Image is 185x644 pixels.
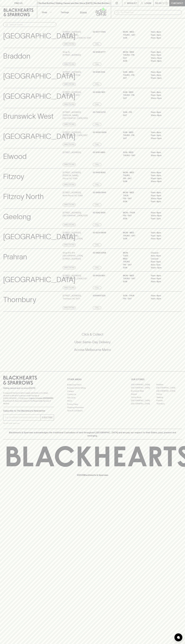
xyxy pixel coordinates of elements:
a: [GEOGRAPHIC_DATA] [131,386,156,389]
p: 03 6234 8696 [93,231,106,234]
p: FRI - SAT [123,263,147,266]
p: 0399697225 [93,294,105,297]
h5: Click & Collect [3,332,182,337]
a: Directions [63,83,76,86]
img: bubble-icon [177,636,180,639]
a: [GEOGRAPHIC_DATA] [131,399,156,402]
p: 03 5242 8109 [93,211,105,214]
p: 11am – 8pm [151,111,175,114]
p: [GEOGRAPHIC_DATA] [3,30,75,41]
p: Sun - Thur [123,294,147,297]
p: Closed – [151,257,175,260]
p: 03 9077 5145 [93,30,106,34]
p: [STREET_ADDRESS] , [GEOGRAPHIC_DATA] 3057 [63,131,88,137]
p: SUN [123,200,147,203]
p: 11am – 8pm [151,191,175,194]
p: SUN [123,266,147,269]
p: Blackhearts & Sparrows acknowledges the traditional Custodians of land throughout [GEOGRAPHIC_DAT... [5,431,180,437]
p: 11am – 9pm [151,194,175,197]
a: Stores [74,6,93,18]
p: 10am – 9pm [151,97,175,100]
p: SUN [123,59,147,63]
a: Directions [63,43,76,46]
p: [STREET_ADDRESS] , [GEOGRAPHIC_DATA] 3220 [63,211,88,217]
p: 11am – 8pm [151,71,175,74]
a: [GEOGRAPHIC_DATA] [131,383,156,386]
a: Call [93,143,101,146]
a: Call [93,286,101,289]
p: 0 [166,2,167,4]
p: 11am – 9pm [151,74,175,77]
p: [STREET_ADDRESS][PERSON_NAME] , [GEOGRAPHIC_DATA] VIC 3067 [63,30,92,39]
a: Privacy Policy [67,403,118,406]
p: MON - WED [123,171,147,174]
p: MON - THUR [123,211,147,214]
a: Call [93,243,101,246]
a: Gift Cards [67,396,118,399]
a: Directions [63,243,76,246]
p: MON - WED [123,30,147,34]
p: 11am – 8pm [151,231,175,234]
p: OUR STORES [131,378,182,381]
p: 9am – 6pm [151,260,175,263]
a: Call [93,223,101,226]
p: Braddon [3,51,30,62]
p: [GEOGRAPHIC_DATA] [3,274,75,285]
p: [STREET_ADDRESS] , North Fitzroy VIC 3068 [63,191,83,197]
p: SAT [123,137,147,140]
a: Careers [67,390,118,393]
p: SUN - WED [123,91,147,94]
p: MON - WED [123,231,147,234]
p: 11am – 9pm [151,54,175,57]
p: 03 9415 8092 [93,171,106,174]
a: Directions [63,203,76,206]
a: Call [93,123,101,126]
p: It is against the law to sell or supply alcohol to, or to obtain alcohol on behalf of a person un... [3,392,54,405]
p: Shop 15 , [STREET_ADDRESS] [63,51,81,57]
a: Fitzroy North [131,396,156,399]
p: 11am – 8pm [151,36,175,39]
div: Call to action block [3,322,182,366]
p: Fri - Sat [123,297,147,300]
p: THURS [123,260,147,263]
p: 11am – 8pm [151,51,175,54]
p: MON [123,251,147,254]
p: Closed – [151,251,175,254]
a: Elwood [131,393,156,396]
p: 03 9191 4850 [93,151,105,154]
p: THURS - FRI [123,94,147,97]
p: 9am – 7pm [151,263,175,266]
p: Elwood [3,151,27,162]
p: THURS - SAT [123,154,147,157]
a: Directions [63,143,76,146]
p: SUN - FRI [123,111,147,114]
p: [STREET_ADDRESS][PERSON_NAME] , Fitzroy VIC 3065 [63,171,92,180]
p: SAT [123,77,147,80]
p: Shop 813-814 [GEOGRAPHIC_DATA] , [STREET_ADDRESS] [63,251,92,260]
p: 03 9826 8768 [93,251,106,254]
p: [STREET_ADDRESS] , [63,151,81,154]
p: 11am – 7pm [151,217,175,220]
p: 11am – 8pm [151,171,175,174]
p: [STREET_ADDRESS] , Thornbury VIC 3071 [63,294,81,300]
button: Shop [37,6,56,18]
a: Bottle Drop FAQ's [67,383,118,386]
input: e.g. jane@blackheartsandsparrows.com.au [5,415,40,420]
a: Contact Us [67,393,118,396]
p: Fitzroy [3,171,24,182]
p: 10am – 9pm [151,197,175,200]
p: 03 9381 2129 [93,71,105,74]
a: Call [93,103,101,106]
a: Shipping Information [67,406,118,409]
p: SUN - WED [123,71,147,74]
p: 11am – 9pm [151,174,175,177]
p: THUR [123,194,147,197]
p: 10am – 5pm [151,266,175,269]
p: SUN - WED [123,151,147,154]
p: 11am – 9pm [151,34,175,37]
a: [GEOGRAPHIC_DATA] [131,402,156,405]
p: SUN - WED [123,131,147,134]
p: 03 9428 1801 [93,274,105,277]
p: 10am – 8pm [151,180,175,183]
p: TUES [123,254,147,257]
